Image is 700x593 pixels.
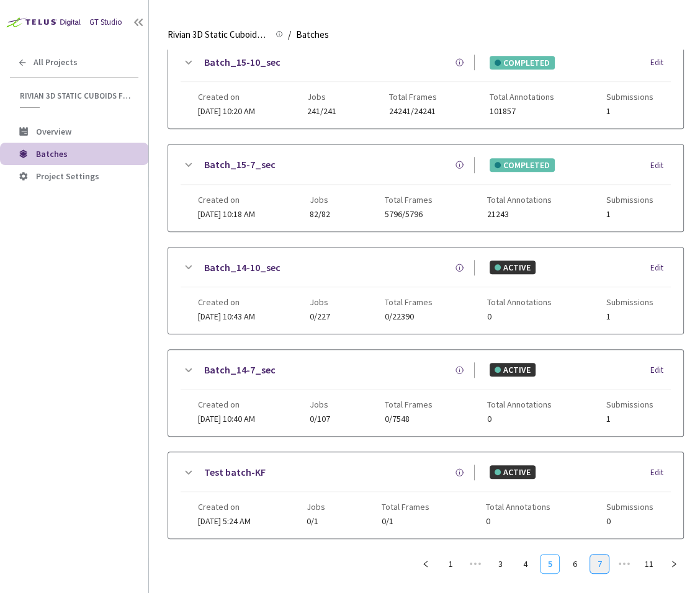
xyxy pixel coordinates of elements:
span: Total Frames [389,92,437,102]
span: Submissions [606,92,653,102]
button: right [664,554,684,574]
a: Batch_15-7_sec [204,157,276,172]
span: [DATE] 10:20 AM [198,105,255,117]
div: ACTIVE [490,363,536,377]
div: ACTIVE [490,261,536,274]
span: Submissions [606,195,653,205]
span: Jobs [310,297,330,307]
span: Submissions [606,502,653,512]
span: Created on [198,297,255,307]
li: Next 5 Pages [614,554,634,574]
span: [DATE] 10:43 AM [198,311,255,322]
li: 3 [490,554,510,574]
span: Created on [198,399,255,409]
a: 5 [541,555,559,573]
span: 1 [606,414,653,424]
span: Total Frames [382,502,429,512]
span: 0/107 [310,414,330,424]
span: 24241/24241 [389,107,437,116]
span: 1 [606,107,653,116]
div: Batch_15-10_secCOMPLETEDEditCreated on[DATE] 10:20 AMJobs241/241Total Frames24241/24241Total Anno... [168,42,683,128]
span: 241/241 [307,107,336,116]
div: ACTIVE [490,465,536,479]
span: Total Annotations [490,92,554,102]
span: Total Annotations [487,195,552,205]
span: Rivian 3D Static Cuboids fixed[2024-25] [20,91,131,101]
span: Created on [198,195,255,205]
span: Total Annotations [487,297,552,307]
a: Batch_14-10_sec [204,260,280,275]
span: 1 [606,312,653,321]
li: 7 [590,554,609,574]
div: Batch_14-7_secACTIVEEditCreated on[DATE] 10:40 AMJobs0/107Total Frames0/7548Total Annotations0Sub... [168,350,683,436]
li: / [288,27,291,42]
span: Overview [36,126,71,137]
span: 0/7548 [385,414,433,424]
span: ••• [614,554,634,574]
span: 0 [606,517,653,526]
span: Jobs [310,195,330,205]
a: 1 [441,555,460,573]
span: ••• [465,554,485,574]
li: Next Page [664,554,684,574]
span: [DATE] 10:18 AM [198,208,255,220]
button: left [416,554,436,574]
span: 0/22390 [385,312,433,321]
div: Edit [650,466,671,479]
span: 0/1 [307,517,325,526]
span: Created on [198,92,255,102]
div: COMPLETED [490,56,555,69]
span: 1 [606,210,653,219]
a: 4 [516,555,534,573]
a: 3 [491,555,509,573]
li: 5 [540,554,560,574]
span: left [422,560,429,568]
a: Test batch-KF [204,465,266,480]
span: 5796/5796 [385,210,433,219]
div: COMPLETED [490,158,555,172]
a: 11 [640,555,658,573]
span: Submissions [606,297,653,307]
li: Previous Page [416,554,436,574]
li: 11 [639,554,659,574]
span: Total Frames [385,399,433,409]
span: Batches [296,27,329,42]
span: [DATE] 10:40 AM [198,413,255,424]
div: Edit [650,56,671,69]
div: Edit [650,364,671,377]
a: 6 [565,555,584,573]
li: 6 [565,554,585,574]
span: Jobs [307,92,336,102]
div: Batch_14-10_secACTIVEEditCreated on[DATE] 10:43 AMJobs0/227Total Frames0/22390Total Annotations0S... [168,247,683,334]
span: Project Settings [36,171,99,182]
span: 21243 [487,210,552,219]
span: Total Annotations [486,502,550,512]
span: Submissions [606,399,653,409]
span: Jobs [307,502,325,512]
span: 0 [486,517,550,526]
div: Batch_15-7_secCOMPLETEDEditCreated on[DATE] 10:18 AMJobs82/82Total Frames5796/5796Total Annotatio... [168,145,683,231]
span: Total Frames [385,297,433,307]
span: [DATE] 5:24 AM [198,515,251,527]
span: right [670,560,678,568]
span: Total Frames [385,195,433,205]
a: Batch_15-10_sec [204,55,280,70]
li: Previous 5 Pages [465,554,485,574]
span: 0/1 [382,517,429,526]
a: Batch_14-7_sec [204,362,276,378]
span: Jobs [310,399,330,409]
span: 0/227 [310,312,330,321]
span: Created on [198,502,251,512]
span: 0 [487,414,552,424]
div: GT Studio [89,16,122,29]
div: Edit [650,262,671,274]
span: Batches [36,148,68,159]
div: Test batch-KFACTIVEEditCreated on[DATE] 5:24 AMJobs0/1Total Frames0/1Total Annotations0Submissions0 [168,452,683,538]
span: 0 [487,312,552,321]
li: 4 [515,554,535,574]
span: Rivian 3D Static Cuboids fixed[2024-25] [168,27,268,42]
span: All Projects [34,57,78,68]
li: 1 [441,554,460,574]
span: Total Annotations [487,399,552,409]
div: Edit [650,159,671,172]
